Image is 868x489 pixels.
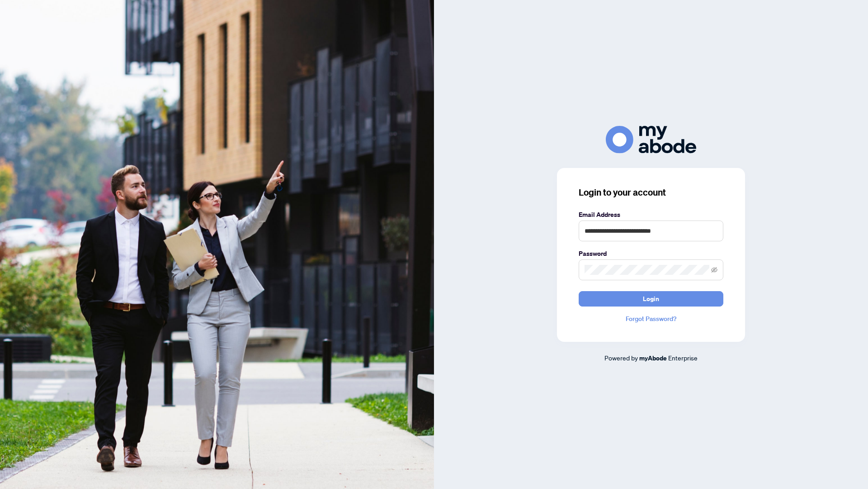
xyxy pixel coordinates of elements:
span: Login [643,292,659,306]
label: Password [579,249,723,259]
button: Login [579,291,723,307]
label: Email Address [579,210,723,220]
img: ma-logo [606,126,696,153]
span: eye-invisible [711,267,717,273]
span: Enterprise [668,354,698,362]
a: myAbode [639,353,667,363]
h3: Login to your account [579,186,723,199]
a: Forgot Password? [579,314,723,324]
span: Powered by [604,354,638,362]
